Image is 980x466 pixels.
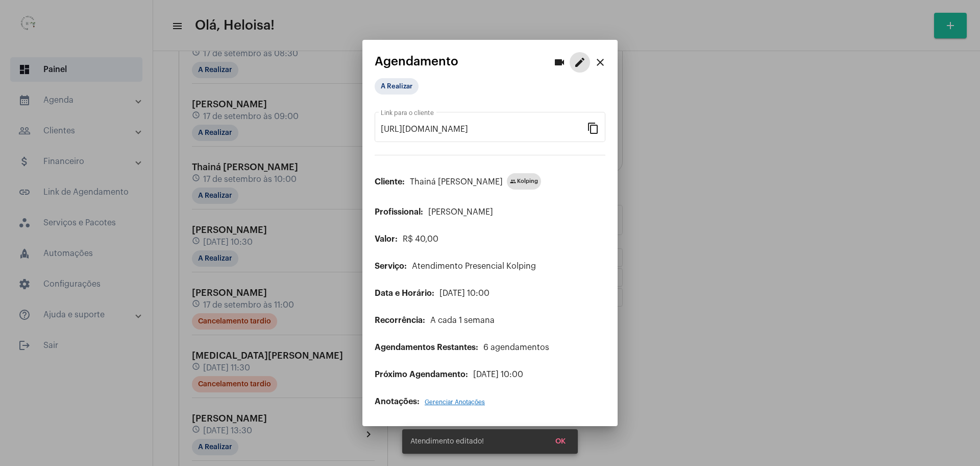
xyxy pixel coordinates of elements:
mat-chip: Kolping [507,173,541,190]
span: Valor: [375,235,398,243]
span: [DATE] 10:00 [473,370,523,379]
span: [PERSON_NAME] [428,208,493,216]
mat-icon: close [594,56,606,68]
span: R$ 40,00 [403,235,438,243]
span: Atendimento Presencial Kolping [412,262,536,270]
mat-icon: edit [574,56,586,68]
span: Thainá [PERSON_NAME] [410,178,503,186]
span: A cada 1 semana [430,316,495,324]
span: Recorrência: [375,316,425,324]
span: 6 agendamentos [483,343,549,352]
span: Anotações: [375,398,420,406]
span: Agendamentos Restantes: [375,343,478,352]
span: Atendimento editado! [410,436,484,447]
button: OK [547,432,574,451]
input: Link [381,125,587,134]
span: OK [555,438,566,445]
mat-icon: group [510,178,516,184]
mat-chip: A Realizar [375,78,419,95]
mat-icon: content_copy [587,122,599,134]
span: Data e Horário: [375,289,434,297]
span: Próximo Agendamento: [375,370,468,379]
span: [DATE] 10:00 [439,289,489,297]
span: Agendamento [375,55,458,68]
span: Gerenciar Anotações [425,399,485,405]
span: Serviço: [375,262,407,270]
span: Cliente: [375,178,405,186]
mat-icon: videocam [553,56,566,68]
span: Profissional: [375,208,423,216]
